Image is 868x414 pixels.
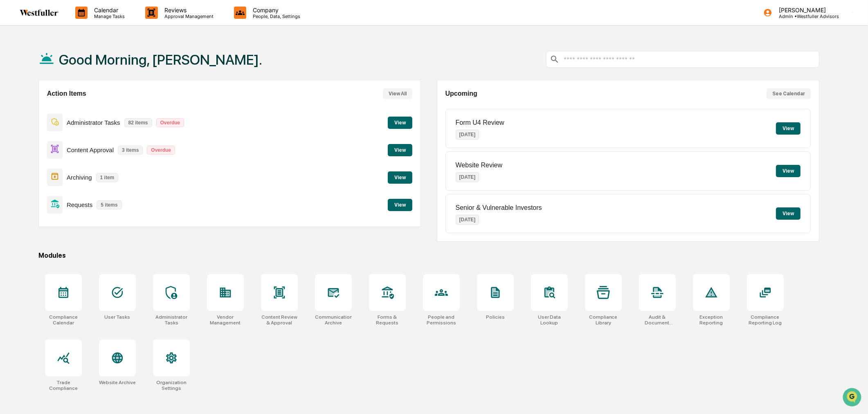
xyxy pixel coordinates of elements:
[67,119,120,126] p: Administrator Tasks
[156,118,184,127] p: Overdue
[456,215,479,225] p: [DATE]
[456,172,479,182] p: [DATE]
[246,7,304,13] p: Company
[17,63,32,77] img: 8933085812038_c878075ebb4cc5468115_72.jpg
[388,200,412,208] a: View
[72,111,89,118] span: [DATE]
[67,167,101,175] span: Attestations
[88,13,129,19] p: Manage Tasks
[153,314,190,326] div: Administrator Tasks
[58,202,99,209] a: Powered byPylon
[158,13,218,19] p: Approval Management
[88,7,129,13] p: Calendar
[124,118,152,127] p: 82 items
[388,144,412,156] button: View
[639,314,676,326] div: Audit & Document Logs
[693,314,730,326] div: Exception Reporting
[388,171,412,184] button: View
[158,7,218,13] p: Reviews
[67,146,114,153] p: Content Approval
[776,165,801,177] button: View
[388,173,412,181] a: View
[20,9,59,16] img: logo
[486,314,505,320] div: Policies
[104,314,130,320] div: User Tasks
[68,133,71,140] span: •
[25,133,66,140] span: [PERSON_NAME]
[531,314,568,326] div: User Data Lookup
[776,122,801,135] button: View
[5,180,55,194] a: 🔎Data Lookup
[456,162,502,169] p: Website Review
[147,146,175,155] p: Overdue
[8,91,55,97] div: Past conversations
[72,133,89,140] span: [DATE]
[99,380,136,385] div: Website Archive
[25,111,66,118] span: [PERSON_NAME]
[772,13,839,19] p: Admin • Westfuller Advisors
[56,164,105,179] a: 🗄️Attestations
[456,204,542,211] p: Senior & Vulnerable Investors
[81,203,99,209] span: Pylon
[315,314,352,326] div: Communications Archive
[772,7,839,13] p: [PERSON_NAME]
[8,168,15,175] div: 🖐️
[47,90,86,97] h2: Action Items
[37,71,112,77] div: We're available if you need us!
[8,126,21,139] img: Rachel Stanley
[67,201,92,208] p: Requests
[207,314,244,326] div: Vendor Management
[127,89,149,99] button: See all
[842,387,864,409] iframe: Open customer support
[37,63,134,71] div: Start new chat
[153,380,190,391] div: Organization Settings
[5,164,56,179] a: 🖐️Preclearance
[388,199,412,211] button: View
[369,314,406,326] div: Forms & Requests
[8,103,21,117] img: Rachel Stanley
[68,111,71,118] span: •
[445,90,477,97] h2: Upcoming
[747,314,784,326] div: Compliance Reporting Log
[388,146,412,153] a: View
[456,130,479,139] p: [DATE]
[59,52,262,68] h1: Good Morning, [PERSON_NAME].
[38,252,820,259] div: Modules
[139,65,149,75] button: Start new chat
[45,314,82,326] div: Compliance Calendar
[776,207,801,220] button: View
[388,117,412,129] button: View
[423,314,460,326] div: People and Permissions
[8,17,149,30] p: How can we help?
[388,118,412,126] a: View
[16,167,53,175] span: Preclearance
[97,200,121,209] p: 5 items
[96,173,119,182] p: 1 item
[585,314,622,326] div: Compliance Library
[383,88,412,99] button: View All
[67,174,92,181] p: Archiving
[59,168,66,175] div: 🗄️
[767,88,811,99] button: See Calendar
[246,13,304,19] p: People, Data, Settings
[118,146,143,155] p: 3 items
[45,380,82,391] div: Trade Compliance
[8,63,23,77] img: 1746055101610-c473b297-6a78-478c-a979-82029cc54cd1
[456,119,504,126] p: Form U4 Review
[261,314,298,326] div: Content Review & Approval
[16,183,52,191] span: Data Lookup
[8,184,15,190] div: 🔎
